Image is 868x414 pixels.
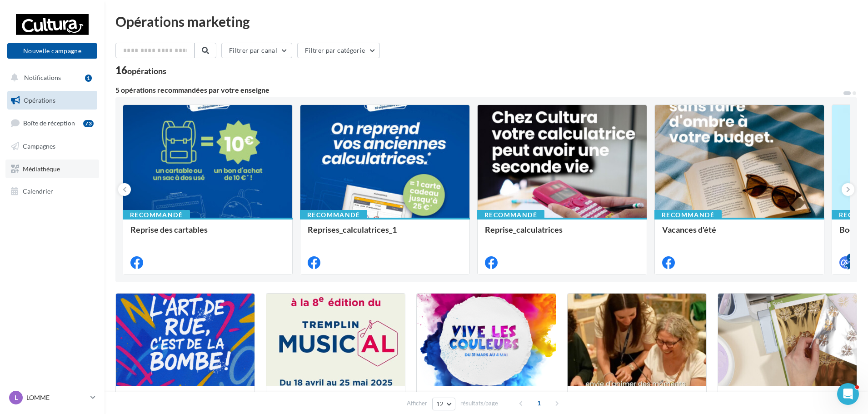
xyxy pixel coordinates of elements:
a: Calendrier [5,182,99,201]
span: Médiathèque [23,165,60,172]
button: Filtrer par catégorie [297,43,380,58]
a: Campagnes [5,137,99,156]
div: Recommandé [300,210,367,220]
div: Recommandé [477,210,544,220]
p: LOMME [26,393,87,402]
div: Reprise des cartables [130,225,285,243]
span: Afficher [407,399,427,408]
div: Recommandé [123,210,190,220]
div: Recommandé [654,210,722,220]
div: Reprises_calculatrices_1 [308,225,462,243]
a: Médiathèque [5,160,99,179]
button: Nouvelle campagne [7,43,97,59]
div: 4 [847,254,855,262]
button: Filtrer par canal [221,43,292,58]
div: 16 [115,65,166,75]
button: 12 [432,398,455,410]
span: Opérations [24,96,55,104]
span: Campagnes [23,142,55,150]
span: Boîte de réception [23,119,75,127]
a: Opérations [5,91,99,110]
span: Calendrier [23,187,53,195]
span: Notifications [24,74,61,81]
div: Opérations marketing [115,15,857,28]
div: 1 [85,75,92,82]
span: L [15,393,18,402]
div: 73 [83,120,94,127]
iframe: Intercom live chat [837,383,859,405]
div: opérations [127,67,166,75]
div: Reprise_calculatrices [485,225,639,243]
button: Notifications 1 [5,68,95,87]
span: 12 [436,400,444,408]
a: Boîte de réception73 [5,113,99,133]
span: 1 [532,396,546,410]
span: résultats/page [460,399,498,408]
div: Vacances d'été [662,225,817,243]
a: L LOMME [7,389,97,406]
div: 5 opérations recommandées par votre enseigne [115,86,843,94]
